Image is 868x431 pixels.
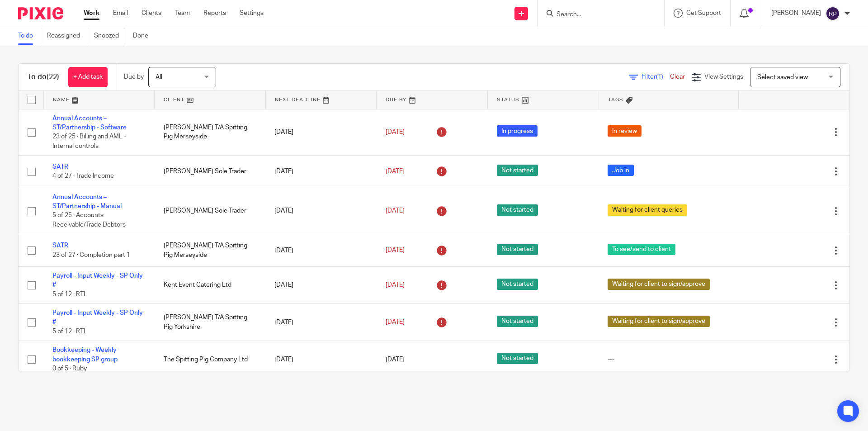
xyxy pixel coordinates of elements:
td: [DATE] [265,304,377,341]
td: [DATE] [265,188,377,234]
span: Get Support [686,10,721,16]
span: In review [608,125,642,137]
span: Job in [608,165,634,176]
span: Select saved view [757,74,808,81]
span: 5 of 12 · RTI [52,328,85,335]
td: [DATE] [265,234,377,266]
img: svg%3E [826,6,840,21]
h1: To do [28,72,59,82]
span: Waiting for client queries [608,204,687,216]
a: Settings [240,9,264,18]
a: Done [133,27,155,45]
td: The Spitting Pig Company Ltd [155,341,266,378]
span: [DATE] [386,247,405,254]
a: + Add task [68,67,108,87]
span: (22) [47,73,59,81]
span: Not started [497,316,538,327]
a: Annual Accounts – ST/Partnership - Software [52,115,127,131]
span: Not started [497,353,538,364]
a: Reassigned [47,27,87,45]
div: --- [608,355,729,364]
span: Not started [497,279,538,290]
input: Search [556,11,637,19]
span: Waiting for client to sign/approve [608,279,710,290]
span: [DATE] [386,168,405,175]
a: Email [113,9,128,18]
span: [DATE] [386,356,405,363]
span: Filter [642,74,670,80]
a: Payroll - Input Weekly - SP Only # [52,310,143,325]
td: [DATE] [265,156,377,188]
a: Reports [203,9,226,18]
span: [DATE] [386,129,405,135]
a: Clients [142,9,161,18]
span: [DATE] [386,319,405,326]
span: 0 of 5 · Ruby [52,365,87,372]
a: Clear [670,74,685,80]
td: [DATE] [265,109,377,156]
span: In progress [497,125,538,137]
a: Team [175,9,190,18]
td: [PERSON_NAME] Sole Trader [155,156,266,188]
span: Not started [497,165,538,176]
span: 23 of 27 · Completion part 1 [52,252,130,258]
span: 4 of 27 · Trade Income [52,173,114,180]
span: Not started [497,204,538,216]
p: Due by [124,72,144,81]
a: Annual Accounts – ST/Partnership - Manual [52,194,122,209]
td: [PERSON_NAME] Sole Trader [155,188,266,234]
span: Waiting for client to sign/approve [608,316,710,327]
img: Pixie [18,7,63,19]
span: (1) [656,74,663,80]
p: [PERSON_NAME] [771,9,821,18]
span: All [156,74,162,81]
span: 5 of 12 · RTI [52,291,85,298]
td: [PERSON_NAME] T/A Spitting Pig Merseyside [155,109,266,156]
td: [PERSON_NAME] T/A Spitting Pig Merseyside [155,234,266,266]
span: [DATE] [386,282,405,288]
span: [DATE] [386,208,405,214]
span: 23 of 25 · Billing and AML - Internal controls [52,133,126,149]
a: SATR [52,164,68,170]
td: [DATE] [265,341,377,378]
a: SATR [52,242,68,249]
span: Not started [497,244,538,255]
td: [PERSON_NAME] T/A Spitting Pig Yorkshire [155,304,266,341]
span: View Settings [704,74,743,80]
span: 5 of 25 · Accounts Receivable/Trade Debtors [52,213,126,228]
a: Snoozed [94,27,126,45]
span: Tags [608,97,623,102]
a: Work [84,9,99,18]
a: Payroll - Input Weekly - SP Only # [52,273,143,288]
td: Kent Event Catering Ltd [155,266,266,303]
a: Bookkeeping - Weekly bookkeeping SP group [52,347,118,362]
span: To see/send to client [608,244,675,255]
a: To do [18,27,40,45]
td: [DATE] [265,266,377,303]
